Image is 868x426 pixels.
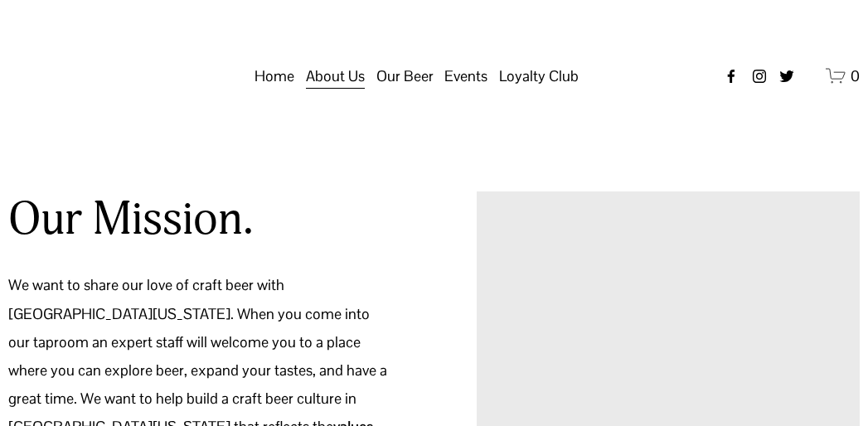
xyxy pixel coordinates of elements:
[723,68,739,85] a: Facebook
[444,62,487,90] span: Events
[778,68,795,85] a: twitter-unauth
[499,61,579,92] a: folder dropdown
[376,62,434,90] span: Our Beer
[751,68,768,85] a: instagram-unauth
[376,61,434,92] a: folder dropdown
[8,26,194,126] img: Two Docs Brewing Co.
[499,62,579,90] span: Loyalty Club
[306,62,365,90] span: About Us
[444,61,487,92] a: folder dropdown
[826,65,860,86] a: 0 items in cart
[851,66,860,85] span: 0
[8,191,254,248] h2: Our Mission.
[306,61,365,92] a: folder dropdown
[255,61,294,92] a: Home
